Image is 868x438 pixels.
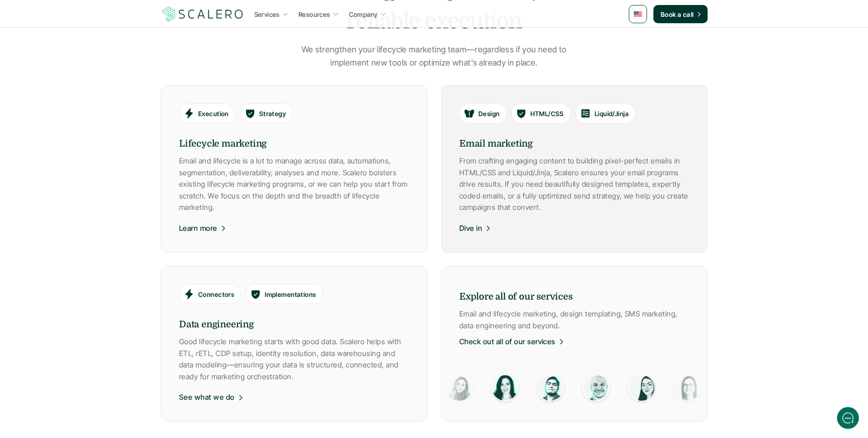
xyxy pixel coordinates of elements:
p: Company [349,10,378,19]
h6: Data engineering [179,318,409,331]
p: Connectors [198,290,234,299]
a: ExecutionStrategyLifecycle marketingEmail and lifecycle is a lot to manage across data, automatio... [161,85,427,253]
a: Scalero company logotype [161,6,245,22]
p: Implementations [265,290,316,299]
p: Design [478,108,500,118]
p: HTML/CSS [530,108,564,118]
a: DesignHTML/CSSLiquid/JinjaEmail marketingDive in [441,85,708,253]
a: Explore all of our servicesEmail and lifecycle marketing, design templating, SMS marketing, data ... [441,266,708,422]
h6: Lifecycle marketing [179,137,409,151]
p: From crafting engaging content to building pixel-perfect emails in HTML/CSS and Liquid/Jinja, Sca... [459,155,689,214]
p: Execution [198,108,229,118]
span: We run on Gist [76,318,115,324]
p: Email and lifecycle marketing, design templating, SMS marketing, data engineering and beyond. [459,308,689,331]
button: New conversation [14,121,168,139]
p: Liquid/Jinja [594,108,628,118]
p: Resources [298,10,330,19]
p: We strengthen your lifecycle marketing team—regardless if you need to implement new tools or opti... [286,43,582,70]
h6: Email marketing [459,137,689,151]
p: Learn more [179,223,217,234]
p: Check out all of our services [459,336,555,348]
p: Book a call [661,10,694,19]
p: Email and lifecycle is a lot to manage across data, automations, segmentation, deliverability, an... [179,155,409,214]
iframe: gist-messenger-bubble-iframe [837,407,859,429]
a: Book a call [653,5,708,23]
h1: Hi! Welcome to [GEOGRAPHIC_DATA]. [14,44,169,59]
a: ConnectorsImplementationsData engineeringSee what we do [161,266,427,422]
p: Good lifecycle marketing starts with good data. Scalero helps with ETL, rETL, CDP setup, identity... [179,336,409,382]
p: Strategy [259,108,286,118]
p: See what we do [179,392,235,404]
p: Services [254,10,280,19]
span: New conversation [59,126,109,133]
p: Dive in [459,223,482,234]
img: Scalero company logotype [161,5,245,23]
h2: Let us know if we can help with lifecycle marketing. [14,61,169,104]
h6: Explore all of our services [459,290,689,304]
